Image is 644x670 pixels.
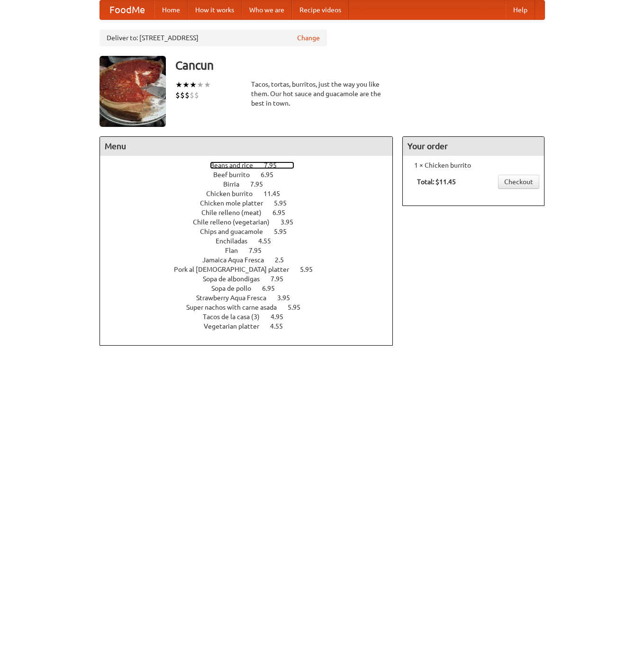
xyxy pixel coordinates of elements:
[203,275,301,283] a: Sopa de albondigas 7.95
[225,247,247,254] span: Flan
[196,294,308,302] a: Strawberry Aqua Fresca 3.95
[262,285,284,292] span: 6.95
[186,304,286,311] span: Super nachos with carne asada
[175,56,545,75] h3: Cancun
[281,218,303,226] span: 3.95
[225,247,279,254] a: Flan 7.95
[100,56,166,127] img: angular.jpg
[193,218,311,226] a: Chile relleno (vegetarian) 3.95
[206,190,298,197] a: Chicken burrito 11.45
[204,80,211,90] li: ★
[261,171,283,179] span: 6.95
[196,294,276,302] span: Strawberry Aqua Fresca
[202,256,301,264] a: Jamaica Aqua Fresca 2.5
[188,0,242,19] a: How it works
[271,313,293,321] span: 4.95
[258,237,281,245] span: 4.55
[180,90,185,100] li: $
[203,313,269,321] span: Tacos de la casa (3)
[210,161,294,169] a: Beans and rice 7.95
[263,190,290,197] span: 11.45
[211,285,261,292] span: Sopa de pollo
[203,313,301,321] a: Tacos de la casa (3) 4.95
[216,237,257,245] span: Enchiladas
[223,180,281,188] a: Birria 7.95
[408,161,539,170] li: 1 × Chicken burrito
[216,237,289,245] a: Enchiladas 4.55
[200,228,272,235] span: Chips and guacamole
[174,266,299,273] span: Pork al [DEMOGRAPHIC_DATA] platter
[203,275,269,283] span: Sopa de albondigas
[270,322,292,330] span: 4.55
[275,256,293,264] span: 2.5
[190,80,197,90] li: ★
[174,266,330,273] a: Pork al [DEMOGRAPHIC_DATA] platter 5.95
[249,247,271,254] span: 7.95
[272,209,295,216] span: 6.95
[201,209,303,216] a: Chile relleno (meat) 6.95
[201,209,271,216] span: Chile relleno (meat)
[190,90,194,100] li: $
[274,199,296,207] span: 5.95
[403,137,544,156] h4: Your order
[100,29,327,46] div: Deliver to: [STREET_ADDRESS]
[202,256,273,264] span: Jamaica Aqua Fresca
[197,80,204,90] li: ★
[242,0,292,19] a: Who we are
[210,161,263,169] span: Beans and rice
[292,0,349,19] a: Recipe videos
[506,0,535,19] a: Help
[213,171,259,179] span: Beef burrito
[182,80,190,90] li: ★
[274,228,296,235] span: 5.95
[213,171,291,179] a: Beef burrito 6.95
[206,190,262,197] span: Chicken burrito
[175,90,180,100] li: $
[204,322,269,330] span: Vegetarian platter
[194,90,199,100] li: $
[250,180,272,188] span: 7.95
[100,0,154,19] a: FoodMe
[264,161,286,169] span: 7.95
[297,33,320,43] a: Change
[175,80,182,90] li: ★
[200,199,304,207] a: Chicken mole platter 5.95
[277,294,299,302] span: 3.95
[251,80,393,108] div: Tacos, tortas, burritos, just the way you like them. Our hot sauce and guacamole are the best in ...
[288,304,310,311] span: 5.95
[204,322,300,330] a: Vegetarian platter 4.55
[417,178,456,186] b: Total: $11.45
[186,304,318,311] a: Super nachos with carne asada 5.95
[498,175,539,189] a: Checkout
[154,0,188,19] a: Home
[193,218,279,226] span: Chile relleno (vegetarian)
[100,137,393,156] h4: Menu
[200,228,304,235] a: Chips and guacamole 5.95
[223,180,249,188] span: Birria
[271,275,293,283] span: 7.95
[185,90,190,100] li: $
[211,285,292,292] a: Sopa de pollo 6.95
[200,199,272,207] span: Chicken mole platter
[300,266,322,273] span: 5.95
